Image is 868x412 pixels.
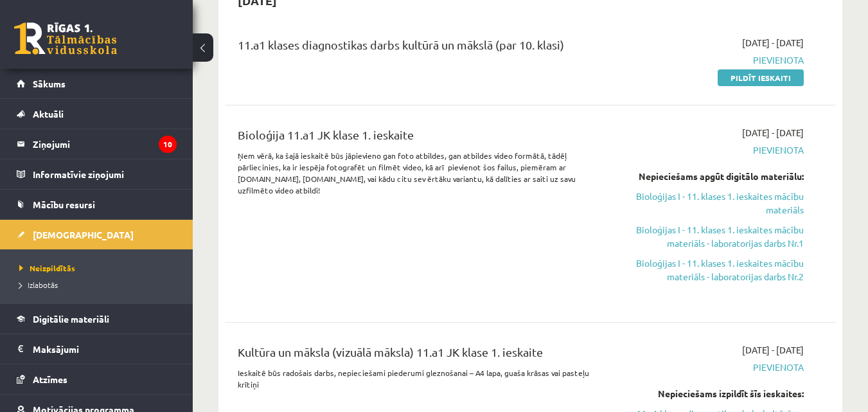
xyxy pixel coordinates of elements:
[742,343,804,357] span: [DATE] - [DATE]
[238,36,608,60] div: 11.a1 klases diagnostikas darbs kultūrā un mākslā (par 10. klasi)
[19,280,58,290] span: Izlabotās
[742,36,804,49] span: [DATE] - [DATE]
[19,262,180,274] a: Neizpildītās
[17,69,177,98] a: Sākums
[33,199,95,210] span: Mācību resursi
[628,223,804,250] a: Bioloģijas I - 11. klases 1. ieskaites mācību materiāls - laboratorijas darbs Nr.1
[17,220,177,249] a: [DEMOGRAPHIC_DATA]
[17,129,177,159] a: Ziņojumi10
[628,190,804,217] a: Bioloģijas I - 11. klases 1. ieskaites mācību materiāls
[17,304,177,334] a: Digitālie materiāli
[33,334,177,364] legend: Maksājumi
[17,159,177,189] a: Informatīvie ziņojumi
[628,53,804,67] span: Pievienota
[17,190,177,219] a: Mācību resursi
[33,129,177,159] legend: Ziņojumi
[17,364,177,394] a: Atzīmes
[159,136,177,153] i: 10
[17,99,177,129] a: Aktuāli
[628,143,804,157] span: Pievienota
[33,229,134,240] span: [DEMOGRAPHIC_DATA]
[238,150,608,196] p: Ņem vērā, ka šajā ieskaitē būs jāpievieno gan foto atbildes, gan atbildes video formātā, tādēļ pā...
[33,313,109,325] span: Digitālie materiāli
[19,263,75,273] span: Neizpildītās
[628,387,804,400] div: Nepieciešams izpildīt šīs ieskaites:
[628,170,804,183] div: Nepieciešams apgūt digitālo materiālu:
[33,373,67,385] span: Atzīmes
[742,126,804,139] span: [DATE] - [DATE]
[238,343,608,367] div: Kultūra un māksla (vizuālā māksla) 11.a1 JK klase 1. ieskaite
[19,279,180,291] a: Izlabotās
[238,367,608,390] p: Ieskaitē būs radošais darbs, nepieciešami piederumi gleznošanai – A4 lapa, guaša krāsas vai paste...
[238,126,608,150] div: Bioloģija 11.a1 JK klase 1. ieskaite
[628,256,804,283] a: Bioloģijas I - 11. klases 1. ieskaites mācību materiāls - laboratorijas darbs Nr.2
[628,361,804,374] span: Pievienota
[33,108,64,120] span: Aktuāli
[33,159,177,189] legend: Informatīvie ziņojumi
[33,78,66,89] span: Sākums
[17,334,177,364] a: Maksājumi
[14,22,117,55] a: Rīgas 1. Tālmācības vidusskola
[718,69,804,86] a: Pildīt ieskaiti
